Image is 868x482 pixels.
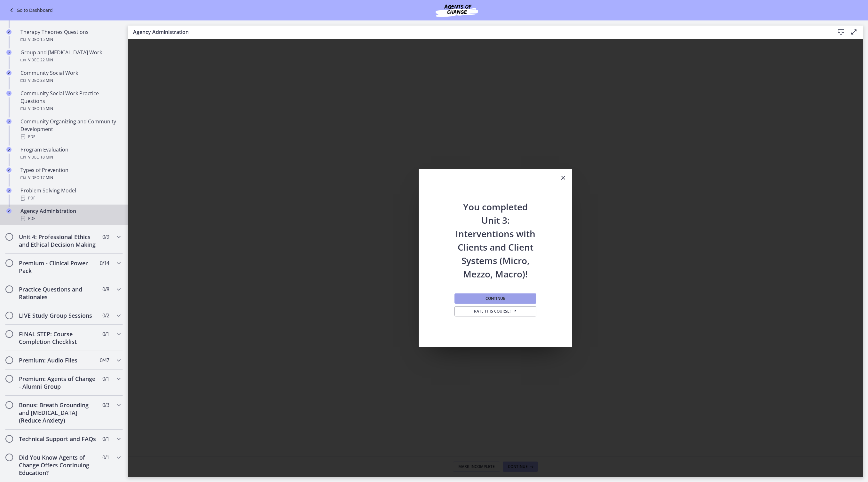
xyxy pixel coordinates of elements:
div: Agency Administration [20,207,120,222]
div: Therapy Theories Questions [20,28,120,43]
a: Go to Dashboard [8,6,53,14]
span: · 33 min [39,77,53,84]
div: PDF [20,215,120,222]
h2: Practice Questions and Rationales [19,285,97,301]
div: Community Organizing and Community Development [20,118,120,141]
div: PDF [20,133,120,141]
div: Types of Prevention [20,166,120,182]
div: Video [20,56,120,64]
h2: Premium: Agents of Change - Alumni Group [19,375,97,390]
h2: FINAL STEP: Course Completion Checklist [19,330,97,346]
i: Completed [6,119,12,124]
i: Completed [6,91,12,96]
i: Completed [6,29,12,35]
span: · 18 min [39,153,53,161]
div: PDF [20,194,120,202]
span: 0 / 8 [102,285,109,293]
div: Video [20,174,120,182]
span: · 15 min [39,36,53,43]
span: 0 / 9 [102,233,109,241]
h2: Premium - Clinical Power Pack [19,259,97,275]
span: · 22 min [39,56,53,64]
div: Community Social Work Practice Questions [20,89,120,113]
h3: Agency Administration [133,28,825,36]
i: Completed [6,188,12,193]
div: Video [20,153,120,161]
i: Opens in a new window [513,309,517,313]
button: Close [554,169,572,187]
img: Agents of Change [418,3,495,18]
h2: Bonus: Breath Grounding and [MEDICAL_DATA] (Reduce Anxiety) [19,401,97,424]
span: · 15 min [39,105,53,113]
h2: Technical Support and FAQs [19,435,97,443]
button: Continue [454,293,536,304]
div: Problem Solving Model [20,187,120,202]
span: 0 / 3 [102,401,109,409]
h2: LIVE Study Group Sessions [19,312,97,319]
div: Program Evaluation [20,146,120,161]
div: Video [20,36,120,43]
span: 0 / 1 [102,375,109,383]
span: 0 / 1 [102,435,109,443]
i: Completed [6,208,12,214]
div: Video [20,77,120,84]
i: Completed [6,70,12,75]
span: 0 / 47 [100,356,109,364]
span: Rate this course! [474,309,517,314]
div: Community Social Work [20,69,120,84]
span: 0 / 14 [100,259,109,267]
span: 0 / 2 [102,312,109,319]
h2: Did You Know Agents of Change Offers Continuing Education? [19,454,97,477]
div: Group and [MEDICAL_DATA] Work [20,49,120,64]
h2: Premium: Audio Files [19,356,97,364]
i: Completed [6,50,12,55]
span: 0 / 1 [102,330,109,338]
span: Continue [485,296,505,301]
div: Video [20,105,120,113]
span: · 17 min [39,174,53,182]
i: Completed [6,167,12,173]
i: Completed [6,147,12,152]
h2: You completed Unit 3: Interventions with Clients and Client Systems (Micro, Mezzo, Macro)! [453,187,538,281]
h2: Unit 4: Professional Ethics and Ethical Decision Making [19,233,97,248]
a: Rate this course! Opens in a new window [454,306,536,316]
span: 0 / 1 [102,454,109,461]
